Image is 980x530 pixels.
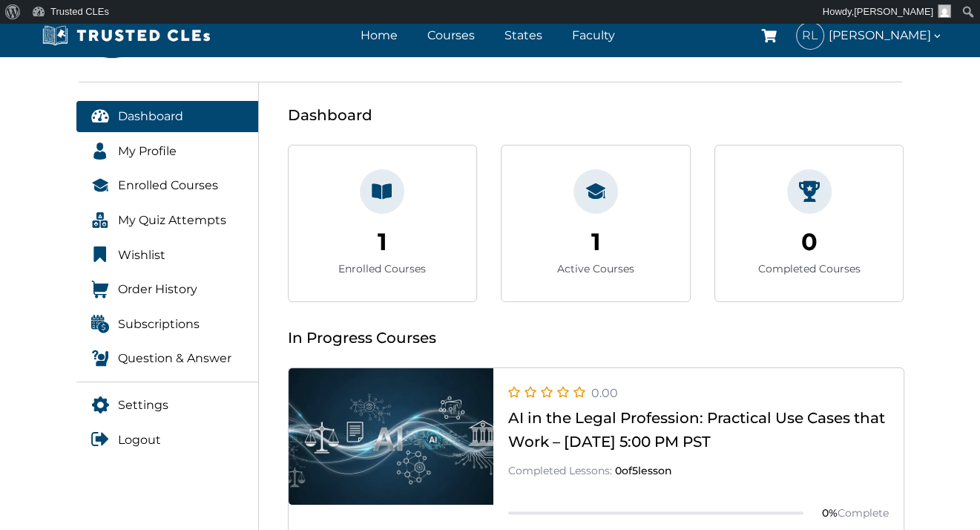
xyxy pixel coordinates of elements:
a: Enrolled Courses [76,170,259,201]
span: Question & Answer [118,349,231,368]
div: 1 [591,223,600,261]
span: RL [797,22,823,49]
div: Dashboard [288,103,904,127]
a: Subscriptions [76,309,259,340]
span: Dashboard [118,107,183,126]
div: 0 [801,223,818,261]
a: Wishlist [76,240,259,271]
a: Home [357,24,401,46]
div: Active Courses [557,261,634,277]
a: Logout [76,425,259,456]
a: Faculty [568,24,619,46]
span: Subscriptions [118,315,200,334]
a: Courses [424,24,479,46]
div: Enrolled Courses [338,261,426,277]
span: My Quiz Attempts [118,211,226,230]
span: Wishlist [118,246,165,265]
a: My Profile [76,136,259,167]
span: My Profile [118,142,177,161]
span: Settings [118,396,168,415]
a: States [501,24,546,46]
a: Question & Answer [76,343,259,374]
a: Settings [76,390,259,421]
div: Completed Courses [758,261,861,277]
div: 1 [378,223,387,261]
div: In Progress Courses [288,326,904,350]
span: Logout [118,431,161,450]
img: Trusted CLEs [38,24,215,47]
a: Order History [76,274,259,305]
span: Order History [118,280,197,299]
a: My Quiz Attempts [76,205,259,236]
span: [PERSON_NAME] [854,6,933,17]
span: [PERSON_NAME] [829,25,943,45]
span: Enrolled Courses [118,176,218,195]
a: Dashboard [76,101,259,132]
